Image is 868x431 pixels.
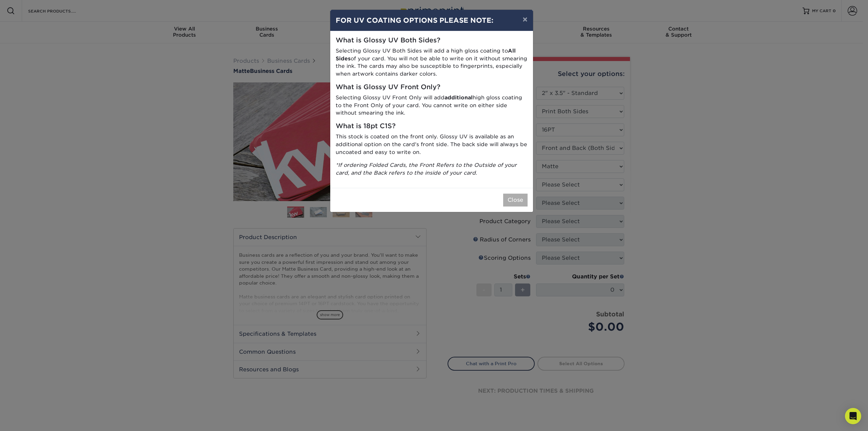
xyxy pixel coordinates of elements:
[336,133,528,156] p: This stock is coated on the front only. Glossy UV is available as an additional option on the car...
[336,162,517,176] i: *If ordering Folded Cards, the Front Refers to the Outside of your card, and the Back refers to t...
[336,122,528,130] h5: What is 18pt C1S?
[336,15,528,25] h4: FOR UV COATING OPTIONS PLEASE NOTE:
[336,83,528,91] h5: What is Glossy UV Front Only?
[845,408,861,424] div: Open Intercom Messenger
[336,47,516,62] strong: All Sides
[336,47,528,78] p: Selecting Glossy UV Both Sides will add a high gloss coating to of your card. You will not be abl...
[336,94,528,117] p: Selecting Glossy UV Front Only will add high gloss coating to the Front Only of your card. You ca...
[503,194,528,207] button: Close
[336,37,528,44] h5: What is Glossy UV Both Sides?
[445,94,473,101] strong: additional
[517,10,533,29] button: ×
